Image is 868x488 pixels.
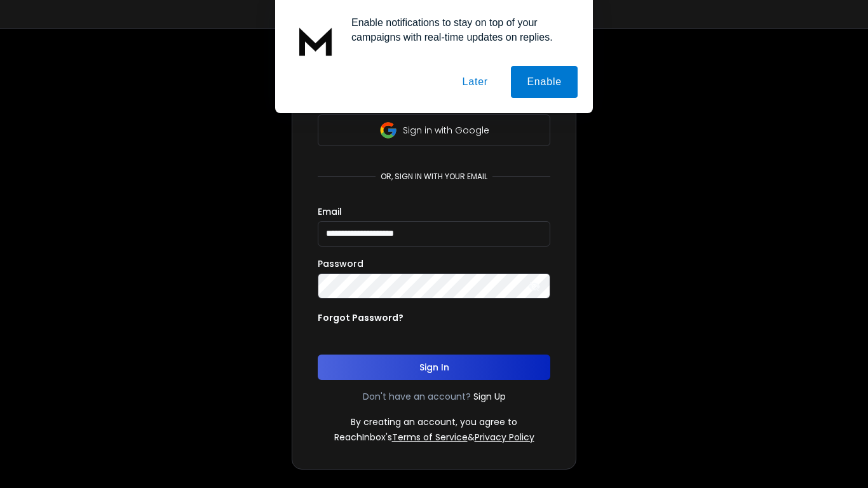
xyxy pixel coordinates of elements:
[318,259,363,268] label: Password
[403,124,489,137] p: Sign in with Google
[318,355,550,380] button: Sign In
[376,172,492,182] p: or, sign in with your email
[475,431,534,444] a: Privacy Policy
[392,431,468,444] a: Terms of Service
[363,390,471,403] p: Don't have an account?
[318,207,342,216] label: Email
[318,311,403,324] p: Forgot Password?
[334,431,534,444] p: ReachInbox's &
[341,15,578,44] div: Enable notifications to stay on top of your campaigns with real-time updates on replies.
[473,390,506,403] a: Sign Up
[511,66,578,98] button: Enable
[446,66,503,98] button: Later
[318,114,550,146] button: Sign in with Google
[290,15,341,66] img: notification icon
[351,416,517,428] p: By creating an account, you agree to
